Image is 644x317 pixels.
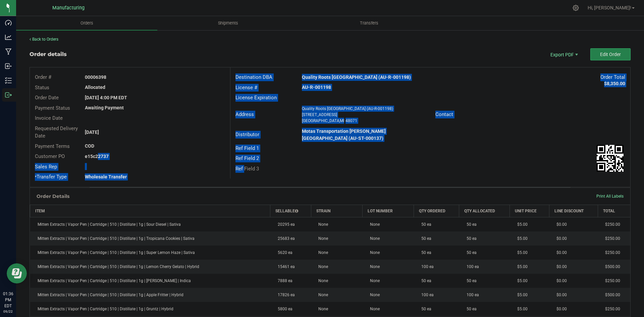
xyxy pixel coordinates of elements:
[367,250,380,255] span: None
[367,278,380,283] span: None
[85,105,124,110] strong: Awaiting Payment
[5,48,12,55] inline-svg: Manufacturing
[315,278,328,283] span: None
[85,129,99,135] strong: [DATE]
[435,111,453,117] span: Contact
[418,264,434,269] span: 100 ea
[274,222,295,227] span: 20295 ea
[315,222,328,227] span: None
[340,118,344,123] span: MI
[30,50,67,58] div: Order details
[35,153,65,159] span: Customer PO
[339,118,340,123] span: ,
[7,263,27,283] iframe: Resource center
[34,250,195,255] span: Mitten Extracts | Vapor Pen | Cartridge | 510 | Distillate | 1g | Super Lemon Haze | Sativa
[315,307,328,311] span: None
[600,74,625,80] span: Order Total
[602,264,620,269] span: $500.00
[52,5,85,11] span: Manufacturing
[315,293,328,297] span: None
[602,222,620,227] span: $250.00
[35,125,78,139] span: Requested Delivery Date
[35,143,70,149] span: Payment Terms
[604,81,625,86] strong: $8,350.00
[274,307,292,311] span: 5800 ea
[418,250,431,255] span: 50 ea
[597,145,624,172] img: Scan me!
[311,205,362,217] th: Strain
[463,278,477,283] span: 50 ea
[367,307,380,311] span: None
[85,174,127,179] strong: Wholesale Transfer
[553,278,567,283] span: $0.00
[553,236,567,241] span: $0.00
[514,236,528,241] span: $5.00
[5,63,12,69] inline-svg: Inbound
[514,307,528,311] span: $5.00
[34,293,183,297] span: Mitten Extracts | Vapor Pen | Cartridge | 510 | Distillate | 1g | Apple Fritter | Hybrid
[315,264,328,269] span: None
[299,16,440,30] a: Transfers
[367,222,380,227] span: None
[596,194,624,199] span: Print All Labels
[34,307,173,311] span: Mitten Extracts | Vapor Pen | Cartridge | 510 | Distillate | 1g | Gruntz | Hybrid
[35,115,63,121] span: Invoice Date
[602,293,620,297] span: $500.00
[235,95,277,101] span: License Expiration
[367,236,380,241] span: None
[597,145,624,172] qrcode: 00006398
[351,20,387,26] span: Transfers
[363,205,414,217] th: Lot Number
[463,250,477,255] span: 50 ea
[35,164,57,170] span: Sales Rep
[602,250,620,255] span: $250.00
[414,205,459,217] th: Qty Ordered
[315,236,328,241] span: None
[35,105,70,111] span: Payment Status
[5,19,12,26] inline-svg: Dashboard
[588,5,631,10] span: Hi, [PERSON_NAME]!
[5,34,12,41] inline-svg: Analytics
[235,111,254,117] span: Address
[543,48,584,60] li: Export PDF
[549,205,598,217] th: Line Discount
[514,264,528,269] span: $5.00
[598,205,630,217] th: Total
[418,222,431,227] span: 50 ea
[34,222,181,227] span: Mitten Extracts | Vapor Pen | Cartridge | 510 | Distillate | 1g | Sour Diesel | Sativa
[418,307,431,311] span: 50 ea
[315,250,328,255] span: None
[35,85,49,91] span: Status
[16,16,157,30] a: Orders
[302,118,340,123] span: [GEOGRAPHIC_DATA]
[209,20,247,26] span: Shipments
[463,307,477,311] span: 50 ea
[274,250,292,255] span: 5620 ea
[463,236,477,241] span: 50 ea
[235,166,259,172] span: Ref Field 3
[30,205,270,217] th: Item
[602,307,620,311] span: $250.00
[418,293,434,297] span: 100 ea
[463,293,479,297] span: 100 ea
[235,74,272,80] span: Destination DBA
[514,222,528,227] span: $5.00
[514,278,528,283] span: $5.00
[85,154,109,159] strong: e15c22737
[463,264,479,269] span: 100 ea
[418,278,431,283] span: 50 ea
[157,16,299,30] a: Shipments
[510,205,549,217] th: Unit Price
[302,85,331,90] strong: AU-R-001198
[459,205,510,217] th: Qty Allocated
[85,85,105,90] strong: Allocated
[274,278,292,283] span: 7888 ea
[235,85,257,91] span: License #
[572,5,580,11] div: Manage settings
[463,222,477,227] span: 50 ea
[553,222,567,227] span: $0.00
[274,264,295,269] span: 15461 ea
[235,131,259,138] span: Distributor
[71,20,102,26] span: Orders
